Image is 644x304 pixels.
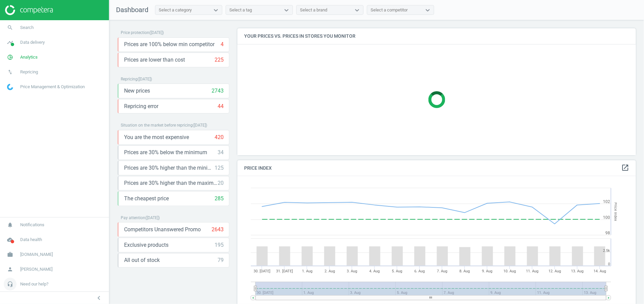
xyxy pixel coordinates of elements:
[608,262,610,266] text: 0
[254,269,270,273] tspan: 30. [DATE]
[149,30,164,35] span: ( [DATE] )
[124,149,207,156] span: Prices are 30% below the minimum
[124,241,168,249] span: Exclusive products
[459,269,470,273] tspan: 8. Aug
[159,7,192,13] div: Select a category
[121,77,138,81] span: Repricing
[571,269,583,273] tspan: 13. Aug
[603,248,610,253] text: 2.5k
[613,202,618,221] tspan: Price Index
[4,248,16,261] i: work
[20,237,42,243] span: Data health
[95,294,103,302] i: chevron_left
[4,233,16,246] i: cloud_done
[621,164,629,172] a: open_in_new
[124,87,150,95] span: New prices
[229,7,252,13] div: Select a tag
[124,134,189,141] span: You are the most expensive
[4,218,16,231] i: notifications
[20,251,53,258] span: [DOMAIN_NAME]
[20,222,44,228] span: Notifications
[20,39,45,45] span: Data delivery
[370,269,380,273] tspan: 4. Aug
[116,6,148,14] span: Dashboard
[215,56,224,64] div: 225
[218,149,224,156] div: 34
[218,103,224,110] div: 44
[124,226,201,233] span: Competitors Unanswered Promo
[4,21,16,34] i: search
[124,41,215,48] span: Prices are 100% below min competitor
[621,164,629,172] i: open_in_new
[603,199,610,204] text: 102
[526,269,538,273] tspan: 11. Aug
[221,41,224,48] div: 4
[415,269,425,273] tspan: 6. Aug
[20,69,38,75] span: Repricing
[237,28,636,44] h4: Your prices vs. prices in stores you monitor
[503,269,516,273] tspan: 10. Aug
[20,54,38,60] span: Analytics
[276,269,293,273] tspan: 31. [DATE]
[215,164,224,172] div: 125
[138,77,152,81] span: ( [DATE] )
[4,278,16,291] i: headset_mic
[20,266,52,272] span: [PERSON_NAME]
[347,269,357,273] tspan: 3. Aug
[90,294,107,302] button: chevron_left
[548,269,561,273] tspan: 12. Aug
[124,164,215,172] span: Prices are 30% higher than the minimum
[121,123,193,128] span: Situation on the market before repricing
[7,84,13,90] img: wGWNvw8QSZomAAAAABJRU5ErkJggg==
[4,66,16,78] i: swap_vert
[371,7,408,13] div: Select a competitor
[218,179,224,187] div: 20
[4,36,16,49] i: timeline
[124,195,169,202] span: The cheapest price
[215,241,224,249] div: 195
[124,56,185,64] span: Prices are lower than cost
[300,7,327,13] div: Select a brand
[121,215,145,220] span: Pay attention
[4,263,16,276] i: person
[212,226,224,233] div: 2643
[215,195,224,202] div: 285
[212,87,224,95] div: 2743
[218,257,224,264] div: 79
[193,123,207,128] span: ( [DATE] )
[20,84,85,90] span: Price Management & Optimization
[302,269,312,273] tspan: 1. Aug
[121,30,149,35] span: Price protection
[124,103,158,110] span: Repricing error
[124,257,160,264] span: All out of stock
[4,51,16,64] i: pie_chart_outlined
[145,215,160,220] span: ( [DATE] )
[603,215,610,220] text: 100
[325,269,335,273] tspan: 2. Aug
[124,179,218,187] span: Prices are 30% higher than the maximal
[605,231,610,235] text: 98
[20,281,48,287] span: Need our help?
[215,134,224,141] div: 420
[20,25,34,31] span: Search
[482,269,492,273] tspan: 9. Aug
[392,269,403,273] tspan: 5. Aug
[594,269,606,273] tspan: 14. Aug
[5,5,53,15] img: ajHJNr6hYgQAAAAASUVORK5CYII=
[437,269,447,273] tspan: 7. Aug
[237,160,636,176] h4: Price Index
